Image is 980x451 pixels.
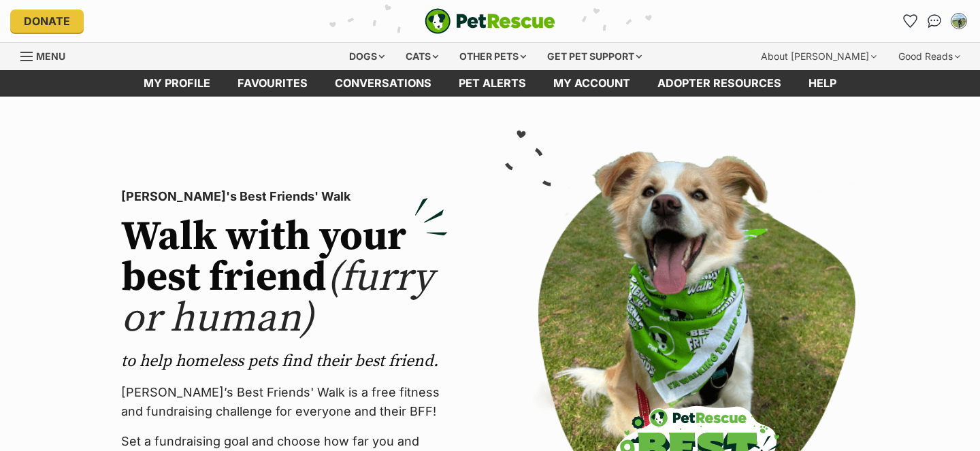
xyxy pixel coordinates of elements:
[899,10,970,32] ul: Account quick links
[121,350,448,372] p: to help homeless pets find their best friend.
[924,10,945,32] a: Conversations
[396,43,448,70] div: Cats
[445,70,540,97] a: Pet alerts
[121,217,448,339] h2: Walk with your best friend
[540,70,644,97] a: My account
[10,10,84,33] a: Donate
[121,252,434,344] span: (furry or human)
[130,70,224,97] a: My profile
[450,43,536,70] div: Other pets
[121,187,448,206] p: [PERSON_NAME]'s Best Friends' Walk
[538,43,651,70] div: Get pet support
[751,43,886,70] div: About [PERSON_NAME]
[889,43,970,70] div: Good Reads
[644,70,795,97] a: Adopter resources
[425,8,555,34] a: PetRescue
[928,14,942,28] img: chat-41dd97257d64d25036548639549fe6c8038ab92f7586957e7f3b1b290dea8141.svg
[899,10,921,32] a: Favourites
[321,70,445,97] a: conversations
[425,8,555,34] img: logo-e224e6f780fb5917bec1dbf3a21bbac754714ae5b6737aabdf751b685950b380.svg
[952,14,966,28] img: May Pham profile pic
[20,43,75,67] a: Menu
[795,70,850,97] a: Help
[948,10,970,32] button: My account
[224,70,321,97] a: Favourites
[340,43,394,70] div: Dogs
[36,50,65,62] span: Menu
[121,383,448,421] p: [PERSON_NAME]’s Best Friends' Walk is a free fitness and fundraising challenge for everyone and t...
